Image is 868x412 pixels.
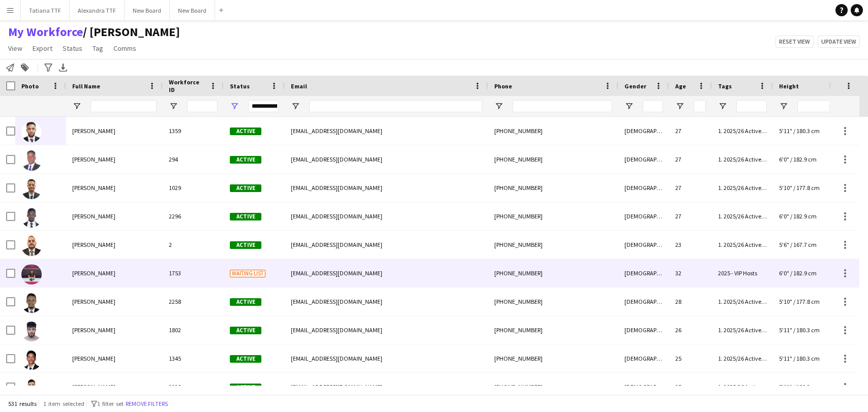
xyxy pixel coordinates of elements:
button: Open Filter Menu [624,102,634,111]
div: [DEMOGRAPHIC_DATA] [618,202,669,230]
div: [DEMOGRAPHIC_DATA] [618,145,669,173]
div: 25 [669,344,712,372]
button: Alexandra TTF [70,1,125,20]
div: 1. 2025/26 Active Accounts, ELAN - [DEMOGRAPHIC_DATA] Host Sample Profiles [712,202,773,230]
input: Phone Filter Input [513,100,612,112]
img: Abderahim dahou Abderahim [21,378,42,398]
div: 25 [669,373,712,401]
input: Age Filter Input [694,100,706,112]
span: Active [230,128,261,135]
span: Active [230,384,261,391]
button: Open Filter Menu [718,102,727,111]
span: Active [230,241,261,249]
div: 1753 [163,259,224,287]
span: Photo [21,82,39,90]
div: [EMAIL_ADDRESS][DOMAIN_NAME] [285,288,488,315]
span: 1 filter set [97,400,124,407]
div: [PHONE_NUMBER] [488,174,618,202]
input: Full Name Filter Input [91,100,157,112]
div: [PHONE_NUMBER] [488,259,618,287]
div: 1. 2025/26 Active Accounts, 2025 - VIP Hosts, Multi Lingual speakers [712,316,773,344]
span: Workforce ID [169,78,205,93]
span: [PERSON_NAME] [72,212,115,220]
span: Phone [494,82,512,90]
div: [DEMOGRAPHIC_DATA] [618,288,669,315]
span: Active [230,298,261,306]
div: 2238 [163,373,224,401]
div: 1. 2025/26 Active Accounts, ELAN - [DEMOGRAPHIC_DATA] Host Sample Profiles [712,373,773,401]
span: Active [230,355,261,363]
app-action-btn: Add to tag [19,61,31,74]
div: 2296 [163,202,224,230]
span: 1 item selected [43,400,84,407]
span: Tags [718,82,732,90]
app-action-btn: Advanced filters [42,61,54,74]
button: Tatiana TTF [21,1,70,20]
input: Gender Filter Input [643,100,663,112]
span: Gender [624,82,646,90]
button: Open Filter Menu [169,102,178,111]
a: Tag [88,42,107,55]
span: Active [230,213,261,220]
div: [EMAIL_ADDRESS][DOMAIN_NAME] [285,202,488,230]
div: [EMAIL_ADDRESS][DOMAIN_NAME] [285,145,488,173]
button: Open Filter Menu [675,102,684,111]
input: Workforce ID Filter Input [187,100,218,112]
div: 1. 2025/26 Active Accounts, 2024 - Active Accounts, 2025 - Active Accounts, Itqan Conference - IT... [712,145,773,173]
div: [DEMOGRAPHIC_DATA] [618,316,669,344]
div: [PHONE_NUMBER] [488,145,618,173]
div: 28 [669,288,712,315]
img: Abdelaadim Rochdi [21,264,42,284]
div: 26 [669,316,712,344]
app-action-btn: Export XLSX [57,61,69,74]
div: 2025 - VIP Hosts [712,259,773,287]
div: [EMAIL_ADDRESS][DOMAIN_NAME] [285,373,488,401]
span: [PERSON_NAME] [72,241,115,248]
div: [DEMOGRAPHIC_DATA] [618,117,669,145]
div: [PHONE_NUMBER] [488,231,618,259]
div: [EMAIL_ADDRESS][DOMAIN_NAME] [285,174,488,202]
span: View [8,44,22,53]
span: Active [230,156,261,164]
div: 294 [163,145,224,173]
span: [PERSON_NAME] [72,184,115,192]
span: [PERSON_NAME] [72,127,115,135]
div: [PHONE_NUMBER] [488,344,618,372]
span: [PERSON_NAME] [72,326,115,334]
img: Abdalla Elobaid [21,150,42,171]
img: Abdelgader Alghali [21,293,42,313]
a: Status [58,42,86,55]
div: 1. 2025/26 Active Accounts, 2025 - Active Accounts, ELAN - [DEMOGRAPHIC_DATA] Host Sample Profiles [712,344,773,372]
img: Abdelhamid El Hafyani [21,321,42,341]
span: Height [779,82,799,90]
a: Export [28,42,56,55]
img: Abdalla Ali [21,122,42,142]
span: [PERSON_NAME] [72,383,115,391]
div: [EMAIL_ADDRESS][DOMAIN_NAME] [285,117,488,145]
div: [PHONE_NUMBER] [488,373,618,401]
button: Update view [818,36,860,48]
button: Open Filter Menu [779,102,788,111]
button: Open Filter Menu [230,102,239,111]
span: Age [675,82,686,90]
a: My Workforce [8,24,83,40]
div: 1359 [163,117,224,145]
div: [PHONE_NUMBER] [488,316,618,344]
div: [EMAIL_ADDRESS][DOMAIN_NAME] [285,259,488,287]
div: 1029 [163,174,224,202]
div: [PHONE_NUMBER] [488,288,618,315]
button: Open Filter Menu [494,102,503,111]
span: Status [63,44,82,53]
span: Full Name [72,82,100,90]
div: [EMAIL_ADDRESS][DOMAIN_NAME] [285,344,488,372]
div: 1. 2025/26 Active Accounts [712,288,773,315]
div: 1. 2025/26 Active Accounts, 2025 - Active Accounts [712,174,773,202]
app-action-btn: Notify workforce [4,61,16,74]
span: Email [291,82,307,90]
div: 27 [669,117,712,145]
div: 1802 [163,316,224,344]
input: Email Filter Input [309,100,482,112]
img: Abdalla Jaad [21,207,42,228]
button: Remove filters [124,398,170,409]
span: Export [33,44,52,53]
